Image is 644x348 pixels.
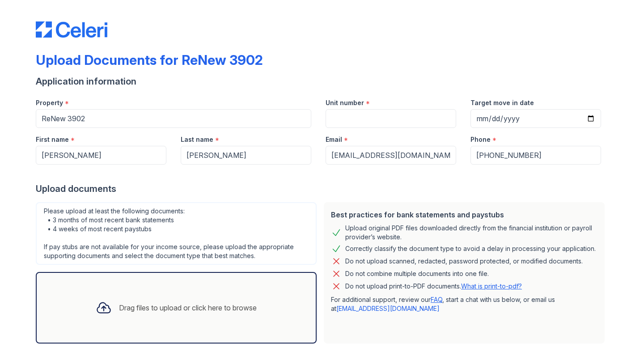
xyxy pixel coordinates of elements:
a: FAQ [431,296,442,303]
div: Please upload at least the following documents: • 3 months of most recent bank statements • 4 wee... [36,202,317,265]
label: Email [326,135,342,144]
div: Drag files to upload or click here to browse [119,302,257,313]
div: Upload original PDF files downloaded directly from the financial institution or payroll provider’... [345,224,597,242]
a: [EMAIL_ADDRESS][DOMAIN_NAME] [336,305,440,312]
label: Unit number [326,98,364,107]
label: First name [36,135,69,144]
p: Do not upload print-to-PDF documents. [345,282,522,291]
label: Last name [181,135,213,144]
div: Correctly classify the document type to avoid a delay in processing your application. [345,243,596,254]
div: Best practices for bank statements and paystubs [331,209,597,220]
label: Phone [470,135,491,144]
img: CE_Logo_Blue-a8612792a0a2168367f1c8372b55b34899dd931a85d93a1a3d3e32e68fde9ad4.png [36,21,107,38]
p: For additional support, review our , start a chat with us below, or email us at [331,295,597,313]
label: Property [36,98,63,107]
div: Do not combine multiple documents into one file. [345,268,489,279]
div: Upload documents [36,182,608,195]
label: Target move in date [470,98,534,107]
div: Do not upload scanned, redacted, password protected, or modified documents. [345,256,583,267]
a: What is print-to-pdf? [461,282,522,290]
div: Upload Documents for ReNew 3902 [36,52,263,68]
div: Application information [36,75,608,88]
